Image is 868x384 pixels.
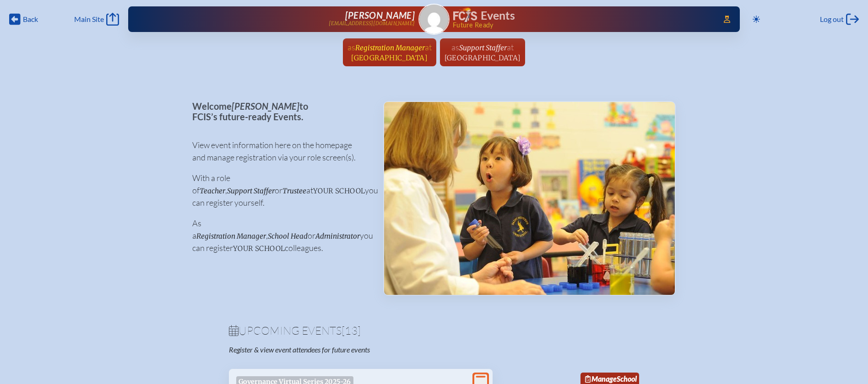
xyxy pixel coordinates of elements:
div: FCIS Events — Future ready [453,7,711,28]
a: asRegistration Managerat[GEOGRAPHIC_DATA] [344,38,435,66]
p: Welcome to FCIS’s future-ready Events. [192,101,369,122]
span: Support Staffer [227,187,275,195]
img: Events [384,102,675,295]
span: your school [233,244,285,253]
span: [PERSON_NAME] [345,10,415,21]
span: at [425,42,432,52]
span: Manage [585,374,617,383]
h1: Upcoming Events [229,325,639,336]
a: Gravatar [418,4,450,35]
span: Main Site [74,15,104,24]
span: Teacher [200,187,225,195]
span: your school [313,187,365,195]
span: Administrator [315,232,360,240]
p: As a , or you can register colleagues. [192,217,369,254]
span: [GEOGRAPHIC_DATA] [351,53,428,62]
span: Registration Manager [196,232,266,240]
span: [13] [342,324,361,337]
span: [PERSON_NAME] [232,101,299,112]
p: With a role of , or at you can register yourself. [192,172,369,209]
span: [GEOGRAPHIC_DATA] [445,53,521,62]
p: Register & view event attendees for future events [229,345,471,354]
span: Support Staffer [459,43,507,52]
span: Future Ready [453,22,711,28]
span: at [507,42,514,52]
p: View event information here on the homepage and manage registration via your role screen(s). [192,139,369,164]
a: asSupport Stafferat[GEOGRAPHIC_DATA] [441,38,525,66]
span: Registration Manager [355,43,425,52]
span: as [347,42,355,52]
a: Main Site [74,13,119,26]
span: as [451,42,459,52]
span: Trustee [282,187,306,195]
p: [EMAIL_ADDRESS][DOMAIN_NAME] [329,21,415,27]
span: Back [23,15,38,24]
img: Gravatar [419,5,449,34]
a: [PERSON_NAME][EMAIL_ADDRESS][DOMAIN_NAME] [157,10,415,28]
span: Log out [820,15,844,24]
span: School Head [268,232,308,240]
